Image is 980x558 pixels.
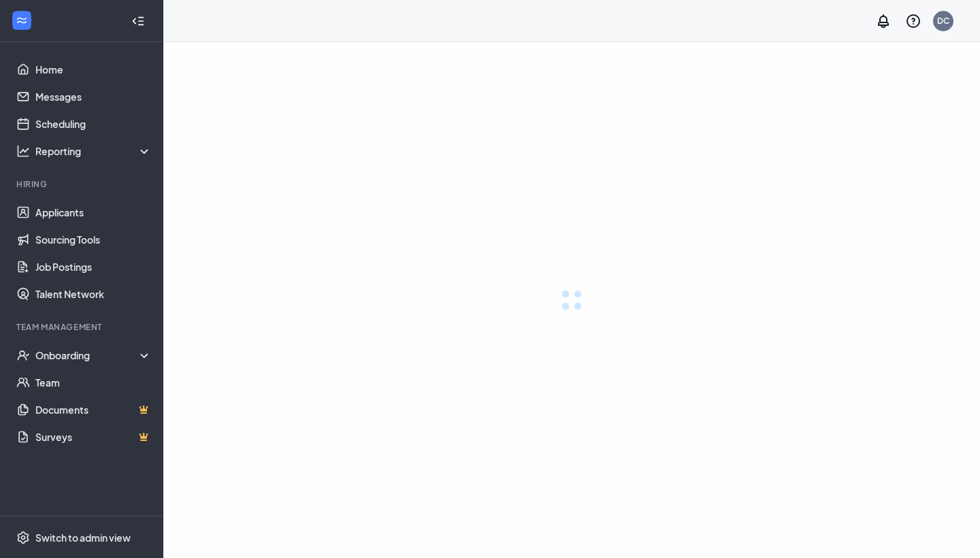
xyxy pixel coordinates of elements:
[35,199,152,226] a: Applicants
[937,15,949,27] div: DC
[35,253,152,280] a: Job Postings
[35,56,152,83] a: Home
[905,13,921,29] svg: QuestionInfo
[35,83,152,110] a: Messages
[35,423,152,450] a: SurveysCrown
[35,226,152,253] a: Sourcing Tools
[35,110,152,137] a: Scheduling
[875,13,892,29] svg: Notifications
[16,348,30,362] svg: UserCheck
[35,348,152,362] div: Onboarding
[35,531,131,544] div: Switch to admin view
[16,144,30,158] svg: Analysis
[16,321,149,333] div: Team Management
[35,144,152,158] div: Reporting
[16,178,149,190] div: Hiring
[35,280,152,308] a: Talent Network
[16,531,30,544] svg: Settings
[15,14,29,27] svg: WorkstreamLogo
[35,369,152,396] a: Team
[131,14,145,28] svg: Collapse
[35,396,152,423] a: DocumentsCrown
